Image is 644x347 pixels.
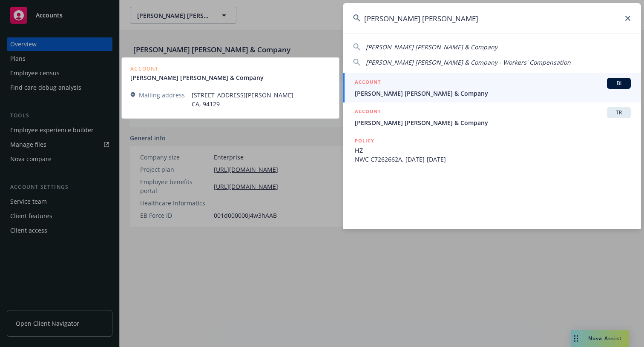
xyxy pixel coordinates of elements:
[366,43,497,51] span: [PERSON_NAME] [PERSON_NAME] & Company
[343,132,641,168] a: POLICYHZNWC C7262662A, [DATE]-[DATE]
[343,102,641,132] a: ACCOUNTTR[PERSON_NAME] [PERSON_NAME] & Company
[610,80,627,87] span: BI
[355,89,631,98] span: [PERSON_NAME] [PERSON_NAME] & Company
[355,137,374,145] h5: POLICY
[355,155,631,164] span: NWC C7262662A, [DATE]-[DATE]
[355,118,631,127] span: [PERSON_NAME] [PERSON_NAME] & Company
[610,109,627,117] span: TR
[366,58,571,66] span: [PERSON_NAME] [PERSON_NAME] & Company - Workers' Compensation
[355,146,631,155] span: HZ
[343,73,641,102] a: ACCOUNTBI[PERSON_NAME] [PERSON_NAME] & Company
[343,3,641,34] input: Search...
[355,107,381,117] h5: ACCOUNT
[355,78,381,88] h5: ACCOUNT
